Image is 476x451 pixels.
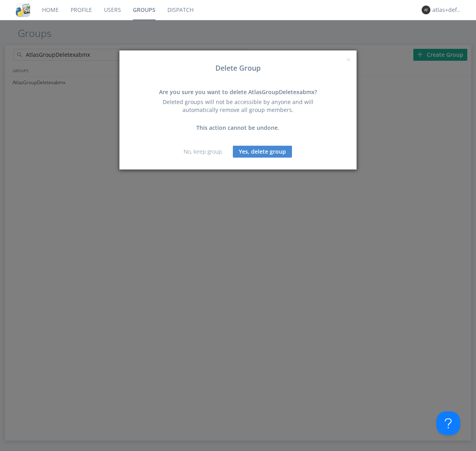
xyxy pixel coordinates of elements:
[16,3,30,17] img: cddb5a64eb264b2086981ab96f4c1ba7
[153,88,323,96] div: Are you sure you want to delete AtlasGroupDeletexabmx?
[184,148,223,155] a: No, keep group.
[422,6,430,14] img: 373638.png
[432,6,462,14] div: atlas+default+group
[125,64,351,72] h3: Delete Group
[153,124,323,132] div: This action cannot be undone.
[233,146,292,158] button: Yes, delete group
[346,54,351,65] span: ×
[153,98,323,114] div: Deleted groups will not be accessible by anyone and will automatically remove all group members.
